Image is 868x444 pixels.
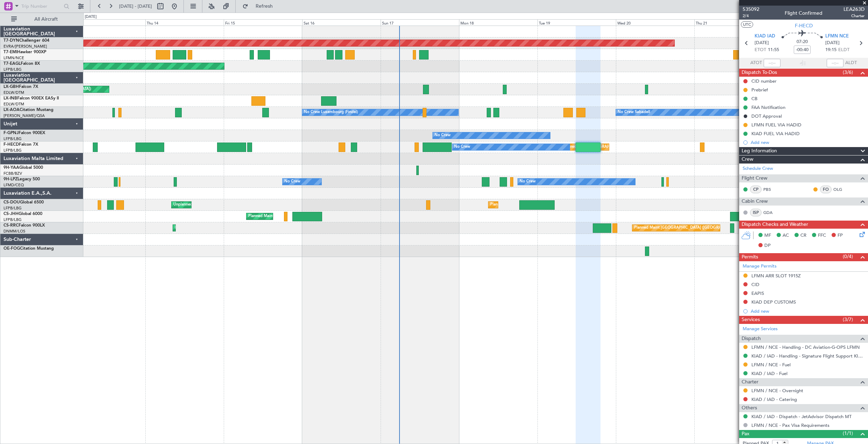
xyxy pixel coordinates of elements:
a: CS-JHHGlobal 6000 [4,212,42,216]
span: All Aircraft [18,17,74,22]
div: No Crew [435,130,451,141]
span: AC [783,232,789,239]
span: CS-RRC [4,223,19,228]
span: [DATE] - [DATE] [119,3,152,9]
div: Wed 20 [616,19,694,26]
span: Flight Crew [742,174,768,182]
span: Leg Information [742,147,777,155]
div: CP [750,186,762,193]
span: CS-JHH [4,212,19,216]
span: FFC [818,232,826,239]
a: KIAD / IAD - Fuel [751,370,787,376]
span: F-GPNJ [4,131,19,135]
span: Permits [742,253,758,261]
a: LX-INBFalcon 900EX EASy II [4,96,59,100]
a: [PERSON_NAME]/QSA [4,113,45,118]
div: Add new [751,308,864,314]
span: ALDT [845,60,857,67]
a: LX-AOACitation Mustang [4,108,54,112]
span: T7-EMI [4,50,17,54]
span: Cabin Crew [742,197,768,206]
div: CB [751,96,757,102]
div: No Crew [454,142,470,152]
span: F-HECD [795,22,813,29]
span: T7-DYN [4,39,19,43]
span: Charter [742,378,758,386]
span: 11:55 [768,47,779,54]
a: CS-DOUGlobal 6500 [4,200,44,204]
div: Flight Confirmed [785,9,822,17]
span: OE-FOG [4,247,20,251]
a: EVRA/[PERSON_NAME] [4,44,47,49]
span: 07:20 [797,39,808,46]
span: Services [742,316,760,324]
div: Wed 13 [67,19,145,26]
span: 2/4 [743,13,759,19]
span: LFMN NCE [825,33,849,40]
span: CR [800,232,806,239]
span: Crew [742,155,754,164]
span: CS-DOU [4,200,20,204]
div: Planned Maint [GEOGRAPHIC_DATA] ([GEOGRAPHIC_DATA]) [634,223,744,233]
span: 9H-LPZ [4,177,18,181]
span: FP [838,232,843,239]
div: Prebrief [751,87,768,93]
a: EDLW/DTM [4,90,24,95]
a: LFPB/LBG [4,67,22,72]
div: EAPIS [751,290,764,296]
span: Refresh [250,4,279,9]
span: LEA263D [843,6,864,13]
a: 9H-YAAGlobal 5000 [4,166,43,170]
a: KIAD / IAD - Catering [751,396,797,402]
a: LFMN / NCE - Handling - DC Aviation-G-OPS LFMN [751,344,860,350]
a: Manage Permits [743,263,777,270]
input: --:-- [764,59,780,67]
div: Tue 19 [537,19,616,26]
a: F-GPNJFalcon 900EX [4,131,45,135]
span: ATOT [750,60,762,67]
div: FO [820,186,832,193]
a: T7-EAGLFalcon 8X [4,62,40,66]
a: 9H-LPZLegacy 500 [4,177,40,181]
div: No Crew [520,176,536,187]
a: LFMD/CEQ [4,182,24,188]
a: OE-FOGCitation Mustang [4,247,54,251]
a: LFPB/LBG [4,206,22,211]
div: Thu 21 [694,19,773,26]
a: DNMM/LOS [4,229,25,234]
div: No Crew [284,176,300,187]
div: Fri 15 [224,19,302,26]
div: LFMN FUEL VIA HADID [751,122,801,128]
span: [DATE] [825,40,840,47]
a: F-HECDFalcon 7X [4,143,38,147]
div: KIAD FUEL VIA HADID [751,131,800,137]
a: KIAD / IAD - Dispatch - JetAdvisor Dispatch MT [751,414,852,419]
span: 19:15 [825,47,836,54]
div: Sun 17 [381,19,459,26]
div: Planned Maint Lagos ([PERSON_NAME]) [175,223,247,233]
span: Pax [742,430,749,438]
span: Charter [843,13,864,19]
span: ELDT [838,47,849,54]
span: (3/7) [843,316,853,323]
span: [DATE] [755,40,769,47]
span: ETOT [755,47,766,54]
button: UTC [741,21,753,28]
a: CS-RRCFalcon 900LX [4,223,45,228]
div: CID number [751,78,777,84]
span: LX-AOA [4,108,20,112]
div: LFMN ARR SLOT 1915Z [751,273,801,279]
span: (0/4) [843,253,853,260]
span: (1/1) [843,430,853,437]
a: LFPB/LBG [4,136,22,141]
a: EDLW/DTM [4,102,24,107]
div: DOT Approval [751,113,782,119]
span: LX-GBH [4,85,19,89]
span: Dispatch To-Dos [742,69,777,77]
span: Dispatch Checks and Weather [742,221,808,229]
a: OLG [833,186,849,193]
a: LFPB/LBG [4,148,22,153]
span: 9H-YAA [4,166,19,170]
span: DP [764,242,771,249]
div: No Crew Sabadell [618,107,650,118]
